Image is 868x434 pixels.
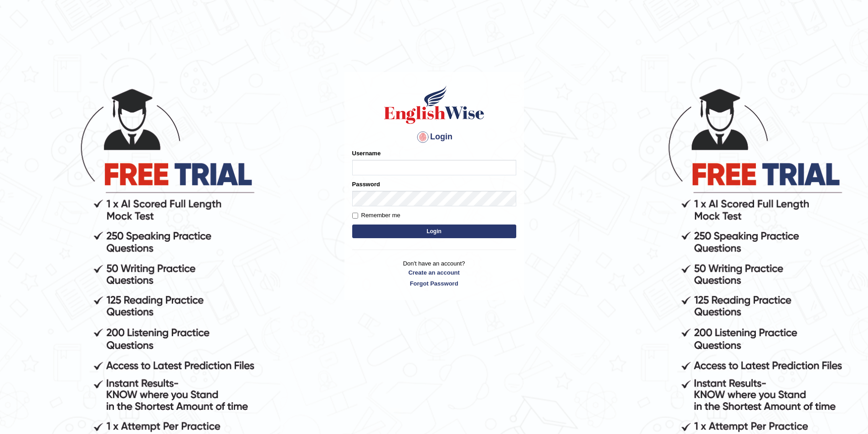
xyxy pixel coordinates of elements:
[352,268,516,277] a: Create an account
[352,149,381,158] label: Username
[352,225,516,238] button: Login
[352,211,401,220] label: Remember me
[352,180,380,189] label: Password
[352,279,516,288] a: Forgot Password
[352,213,358,219] input: Remember me
[352,259,516,287] p: Don't have an account?
[382,84,486,125] img: Logo of English Wise sign in for intelligent practice with AI
[352,130,516,144] h4: Login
